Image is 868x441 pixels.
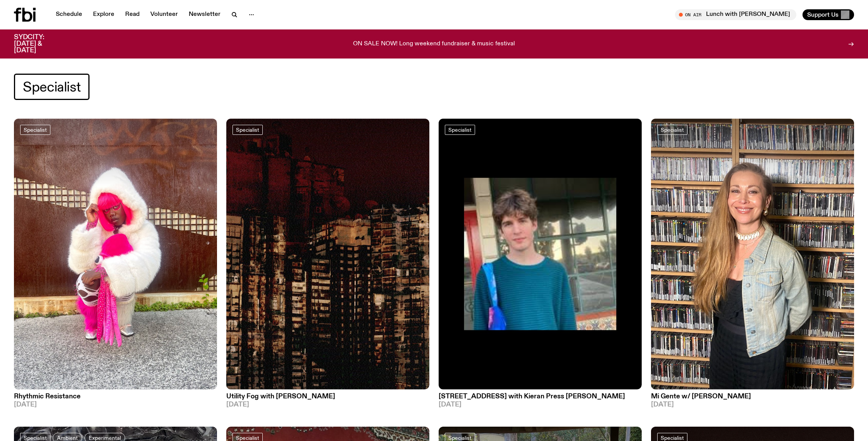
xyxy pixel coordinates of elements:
a: Rhythmic Resistance[DATE] [14,389,217,408]
span: Experimental [89,435,121,441]
a: Read [121,9,144,20]
span: Specialist [661,435,684,441]
a: [STREET_ADDRESS] with Kieran Press [PERSON_NAME][DATE] [439,389,642,408]
span: Specialist [236,435,259,441]
span: Specialist [661,127,684,133]
a: Specialist [657,125,687,135]
h3: Mi Gente w/ [PERSON_NAME] [651,393,854,400]
span: [DATE] [14,401,217,408]
a: Mi Gente w/ [PERSON_NAME][DATE] [651,389,854,408]
p: ON SALE NOW! Long weekend fundraiser & music festival [353,41,515,48]
a: Volunteer [146,9,183,20]
span: Specialist [24,127,47,133]
h3: Utility Fog with [PERSON_NAME] [226,393,429,400]
a: Specialist [20,125,50,135]
img: Attu crouches on gravel in front of a brown wall. They are wearing a white fur coat with a hood, ... [14,119,217,389]
a: Explore [88,9,119,20]
span: Specialist [24,435,47,441]
span: Specialist [448,127,472,133]
span: Specialist [23,79,81,95]
h3: SYDCITY: [DATE] & [DATE] [14,34,64,54]
span: [DATE] [651,401,854,408]
span: Specialist [236,127,259,133]
span: [DATE] [226,401,429,408]
span: [DATE] [439,401,642,408]
img: Cover to (SAFETY HAZARD) مخاطر السلامة by electroneya, MARTINA and TNSXORDS [226,119,429,389]
h3: [STREET_ADDRESS] with Kieran Press [PERSON_NAME] [439,393,642,400]
a: Schedule [51,9,87,20]
h3: Rhythmic Resistance [14,393,217,400]
span: Ambient [57,435,78,441]
a: Utility Fog with [PERSON_NAME][DATE] [226,389,429,408]
button: On AirLunch with [PERSON_NAME] [675,9,796,20]
a: Specialist [232,125,263,135]
span: Specialist [448,435,472,441]
a: Newsletter [184,9,225,20]
button: Support Us [803,9,854,20]
span: Support Us [807,11,839,18]
a: Specialist [445,125,475,135]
